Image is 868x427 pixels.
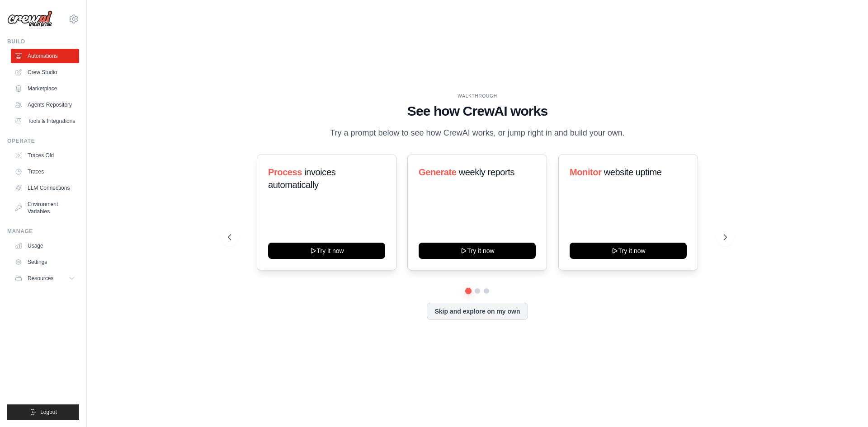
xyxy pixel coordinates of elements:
a: Settings [11,255,79,269]
a: Automations [11,49,79,63]
a: Traces Old [11,148,79,163]
div: Build [7,38,79,45]
button: Logout [7,404,79,420]
a: Marketplace [11,81,79,96]
div: Operate [7,137,79,145]
button: Try it now [570,243,687,259]
a: Tools & Integrations [11,114,79,128]
span: Resources [28,275,53,282]
span: invoices automatically [268,167,335,190]
a: Crew Studio [11,65,79,80]
button: Resources [11,271,79,286]
div: Manage [7,228,79,235]
span: Logout [40,408,57,416]
span: Process [268,167,302,177]
p: Try a prompt below to see how CrewAI works, or jump right in and build your own. [325,127,629,140]
span: Monitor [570,167,602,177]
a: Agents Repository [11,98,79,112]
a: Usage [11,239,79,253]
span: weekly reports [459,167,514,177]
span: website uptime [604,167,661,177]
h1: See how CrewAI works [228,103,727,119]
img: Logo [7,10,52,28]
button: Try it now [419,243,536,259]
a: Traces [11,164,79,179]
span: Generate [419,167,457,177]
button: Try it now [268,243,385,259]
button: Skip and explore on my own [427,303,528,320]
a: Environment Variables [11,197,79,219]
div: WALKTHROUGH [228,93,727,99]
a: LLM Connections [11,181,79,195]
